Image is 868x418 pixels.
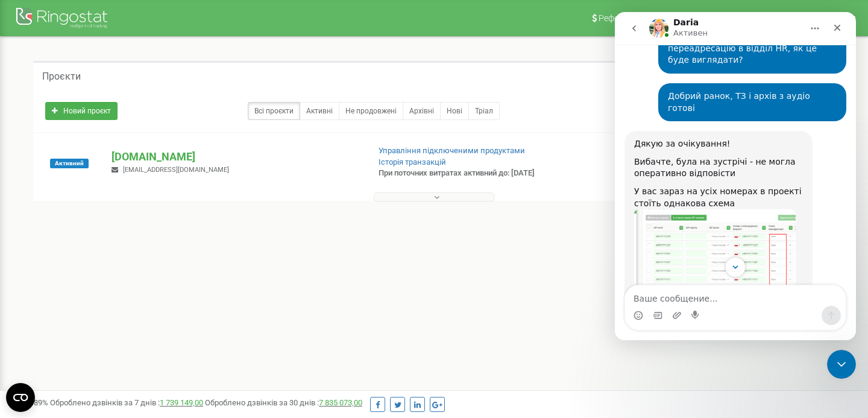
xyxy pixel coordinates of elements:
a: Активні [300,102,339,120]
button: Средство выбора GIF-файла [38,299,48,308]
span: Активний [50,159,89,168]
button: Добавить вложение [57,299,67,308]
a: 1 739 149,00 [160,398,203,407]
button: Start recording [77,299,86,308]
a: Тріал [468,102,500,120]
button: Средство выбора эмодзи [19,299,28,308]
button: Scroll to bottom [110,245,131,265]
span: [EMAIL_ADDRESS][DOMAIN_NAME] [123,166,229,174]
span: Оброблено дзвінків за 7 днів : [50,398,203,407]
h5: Проєкти [42,71,81,82]
p: [DOMAIN_NAME] [112,149,359,165]
a: Історія транзакцій [379,157,446,166]
a: Архівні [403,102,441,120]
span: Оброблено дзвінків за 30 днів : [205,398,362,407]
div: Вибачте, була на зустрічі - не могла оперативно відповісти [19,144,188,168]
div: Daria говорит… [10,119,231,379]
iframe: Intercom live chat [615,12,856,340]
a: Всі проєкти [248,102,300,120]
a: Управління підключеними продуктами [379,146,525,155]
div: У вас зараз на усіх номерах в проекті стоїть однакова схема [19,174,188,197]
div: Дякую за очікування! [19,126,188,138]
span: Реферальна програма [599,13,688,23]
a: Новий проєкт [45,102,118,120]
a: 7 835 073,00 [319,398,362,407]
button: Отправить сообщение… [207,294,226,313]
iframe: Intercom live chat [827,350,856,379]
a: Не продовжені [339,102,403,120]
a: Нові [440,102,469,120]
textarea: Ваше сообщение... [10,273,231,294]
div: Дякую за очікування!Вибачте, була на зустрічі - не могла оперативно відповістиУ вас зараз на усіх... [10,119,198,353]
button: Open CMP widget [6,383,35,412]
p: При поточних витратах активний до: [DATE] [379,168,559,179]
